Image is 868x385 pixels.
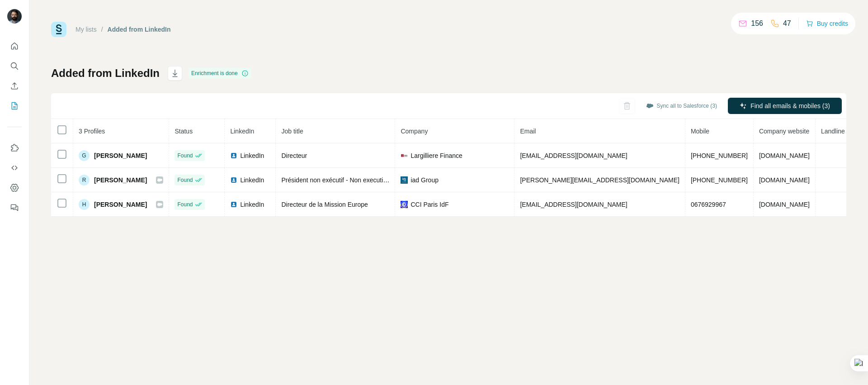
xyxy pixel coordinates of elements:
[177,176,193,184] span: Found
[189,68,251,79] div: Enrichment is done
[240,151,264,160] span: LinkedIn
[751,18,763,29] p: 156
[281,176,417,184] span: Président non exécutif - Non executive chairman
[750,101,830,110] span: Find all emails & mobiles (3)
[230,201,237,208] img: LinkedIn logo
[94,151,147,160] span: [PERSON_NAME]
[79,175,90,185] div: R
[640,99,723,113] button: Sync all to Salesforce (3)
[691,152,748,159] span: [PHONE_NUMBER]
[240,176,264,185] span: LinkedIn
[7,160,22,176] button: Use Surfe API
[7,180,22,196] button: Dashboard
[520,176,679,184] span: [PERSON_NAME][EMAIL_ADDRESS][DOMAIN_NAME]
[520,152,627,159] span: [EMAIL_ADDRESS][DOMAIN_NAME]
[177,200,193,209] span: Found
[691,128,709,135] span: Mobile
[410,176,438,185] span: iad Group
[94,200,147,209] span: [PERSON_NAME]
[821,128,845,135] span: Landline
[240,200,264,209] span: LinkedIn
[7,140,22,156] button: Use Surfe on LinkedIn
[7,58,22,74] button: Search
[108,25,171,34] div: Added from LinkedIn
[51,22,66,37] img: Surfe Logo
[759,201,810,208] span: [DOMAIN_NAME]
[230,176,237,184] img: LinkedIn logo
[410,200,448,209] span: CCI Paris IdF
[7,200,22,216] button: Feedback
[51,66,160,81] h1: Added from LinkedIn
[177,152,193,160] span: Found
[759,152,810,159] span: [DOMAIN_NAME]
[401,201,408,208] img: company-logo
[281,152,307,159] span: Directeur
[7,78,22,94] button: Enrich CSV
[281,128,303,135] span: Job title
[230,128,254,135] span: LinkedIn
[94,176,147,185] span: [PERSON_NAME]
[759,176,810,184] span: [DOMAIN_NAME]
[175,128,193,135] span: Status
[806,17,848,30] button: Buy credits
[281,201,368,208] span: Directeur de la Mission Europe
[401,128,428,135] span: Company
[79,128,105,135] span: 3 Profiles
[520,201,627,208] span: [EMAIL_ADDRESS][DOMAIN_NAME]
[401,152,408,159] img: company-logo
[691,176,748,184] span: [PHONE_NUMBER]
[7,9,22,24] img: Avatar
[520,128,536,135] span: Email
[410,151,462,160] span: Largilliere Finance
[691,201,726,208] span: 0676929967
[401,176,408,184] img: company-logo
[101,25,103,34] li: /
[230,152,237,159] img: LinkedIn logo
[7,98,22,114] button: My lists
[7,38,22,54] button: Quick start
[759,128,809,135] span: Company website
[79,150,90,161] div: G
[783,18,791,29] p: 47
[79,199,90,210] div: H
[728,98,842,114] button: Find all emails & mobiles (3)
[75,26,97,33] a: My lists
